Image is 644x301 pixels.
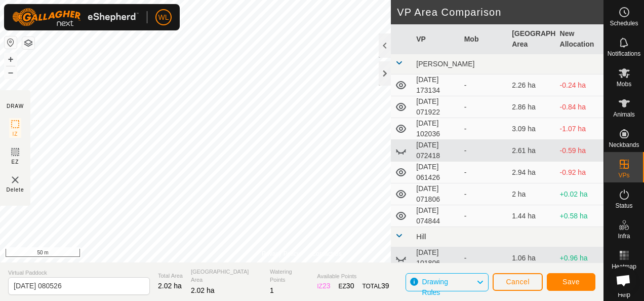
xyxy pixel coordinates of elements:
td: 2.86 ha [508,96,555,118]
span: EZ [12,158,19,166]
div: - [464,80,504,91]
div: - [464,189,504,200]
td: +0.96 ha [556,247,603,269]
span: VPs [618,172,629,178]
span: Neckbands [609,142,639,148]
td: -0.92 ha [556,162,603,183]
span: 2.02 ha [158,282,182,290]
td: -0.59 ha [556,140,603,162]
div: IZ [317,281,330,291]
td: [DATE] 102036 [412,118,460,140]
th: [GEOGRAPHIC_DATA] Area [508,24,555,54]
th: VP [412,24,460,54]
span: Delete [7,186,24,194]
td: 2 ha [508,183,555,205]
img: Gallagher Logo [12,8,139,26]
span: 23 [323,282,331,290]
button: Map Layers [22,37,34,49]
span: Watering Points [270,268,309,284]
span: Status [615,203,632,209]
td: [DATE] 074844 [412,205,460,227]
div: - [464,102,504,112]
h2: VP Area Comparison [397,6,603,18]
span: 39 [381,282,389,290]
span: IZ [13,130,18,138]
span: Virtual Paddock [8,269,150,277]
span: Mobs [617,81,631,87]
div: TOTAL [362,281,389,291]
span: [PERSON_NAME] [416,60,474,68]
td: 2.26 ha [508,74,555,96]
th: Mob [460,24,508,54]
span: Animals [613,111,635,118]
div: - [464,124,504,134]
span: Heatmap [612,264,636,270]
td: [DATE] 101806 [412,247,460,269]
span: Hill [416,233,426,241]
td: +0.58 ha [556,205,603,227]
span: Schedules [610,20,638,26]
td: [DATE] 173134 [412,74,460,96]
a: Contact Us [312,249,342,258]
span: WL [158,12,169,23]
button: Reset Map [5,36,17,49]
span: Total Area [158,272,183,280]
div: - [464,211,504,221]
button: Save [547,273,595,291]
td: [DATE] 072418 [412,140,460,162]
div: - [464,145,504,156]
span: 30 [346,282,354,290]
td: [DATE] 071922 [412,96,460,118]
td: -0.84 ha [556,96,603,118]
span: Save [562,278,580,286]
td: 3.09 ha [508,118,555,140]
button: – [5,66,17,79]
span: Help [618,292,630,298]
div: - [464,167,504,178]
th: New Allocation [556,24,603,54]
button: + [5,53,17,65]
span: Cancel [506,278,530,286]
td: 1.06 ha [508,247,555,269]
div: - [464,253,504,264]
span: 1 [270,286,274,294]
span: Drawing Rules [422,278,448,296]
span: [GEOGRAPHIC_DATA] Area [191,268,262,284]
td: [DATE] 061426 [412,162,460,183]
td: -1.07 ha [556,118,603,140]
button: Cancel [493,273,543,291]
span: 2.02 ha [191,286,215,294]
a: Privacy Policy [262,249,300,258]
div: Open chat [610,267,637,294]
div: EZ [339,281,354,291]
td: [DATE] 071806 [412,183,460,205]
td: 1.44 ha [508,205,555,227]
td: +0.02 ha [556,183,603,205]
div: DRAW [7,102,24,110]
span: Available Points [317,272,389,281]
td: 2.61 ha [508,140,555,162]
td: -0.24 ha [556,74,603,96]
img: VP [9,174,21,186]
span: Notifications [608,51,640,57]
td: 2.94 ha [508,162,555,183]
span: Infra [618,233,630,239]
